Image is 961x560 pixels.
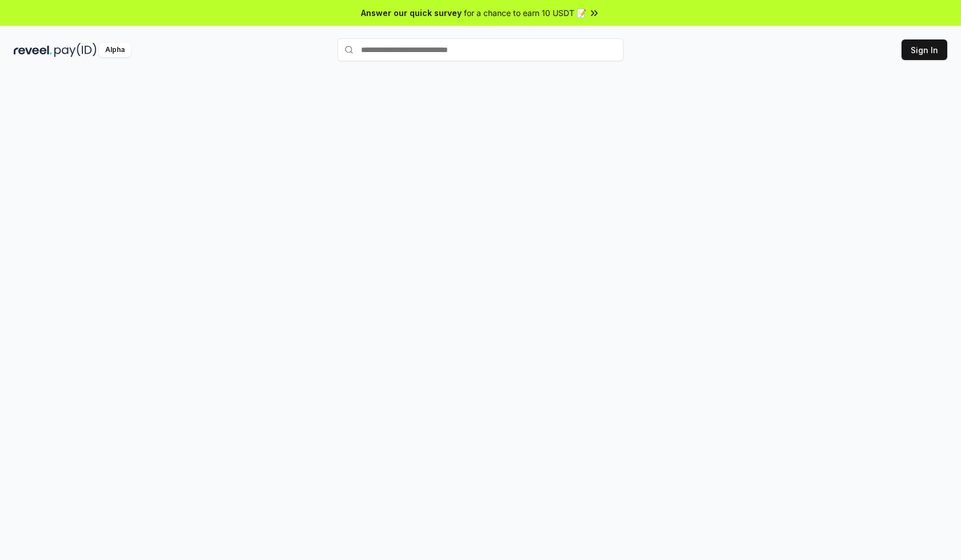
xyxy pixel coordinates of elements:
[54,43,97,57] img: pay_id
[14,43,52,57] img: reveel_dark
[99,43,131,57] div: Alpha
[464,7,586,19] span: for a chance to earn 10 USDT 📝
[361,7,462,19] span: Answer our quick survey
[902,39,947,60] button: Sign In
